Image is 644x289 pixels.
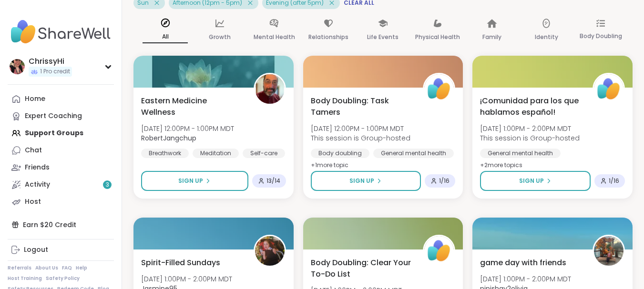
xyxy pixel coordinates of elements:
[178,177,203,185] span: Sign Up
[480,133,580,143] span: This session is Group-hosted
[25,197,41,207] div: Host
[141,95,243,118] span: Eastern Medicine Wellness
[141,257,220,269] span: Spirit-Filled Sundays
[311,171,421,191] button: Sign Up
[141,171,248,191] button: Sign Up
[308,31,348,43] p: Relationships
[143,31,188,43] p: All
[25,111,82,121] div: Expert Coaching
[8,265,31,271] a: Referrals
[255,236,285,266] img: Jasmine95
[25,94,45,104] div: Home
[8,159,114,176] a: Friends
[8,108,114,125] a: Expert Coaching
[8,90,114,108] a: Home
[373,149,454,158] div: General mental health
[209,31,231,43] p: Growth
[480,274,571,284] span: [DATE] 1:00PM - 2:00PM MDT
[415,31,460,43] p: Physical Health
[141,133,196,143] b: RobertJangchup
[594,236,624,266] img: pipishay2olivia
[439,177,450,185] span: 1 / 16
[480,124,580,133] span: [DATE] 1:00PM - 2:00PM MDT
[8,193,114,210] a: Host
[311,124,410,133] span: [DATE] 12:00PM - 1:00PM MDT
[424,74,454,104] img: ShareWell
[46,275,80,282] a: Safety Policy
[311,133,410,143] span: This session is Group-hosted
[106,181,109,189] span: 3
[8,216,114,233] div: Earn $20 Credit
[482,31,501,43] p: Family
[519,177,544,185] span: Sign Up
[8,142,114,159] a: Chat
[424,236,454,266] img: ShareWell
[29,56,72,67] div: ChrissyHi
[10,59,25,74] img: ChrissyHi
[25,146,42,155] div: Chat
[141,124,234,133] span: [DATE] 12:00PM - 1:00PM MDT
[367,31,399,43] p: Life Events
[76,265,87,271] a: Help
[141,149,189,158] div: Breathwork
[8,176,114,193] a: Activity3
[480,149,561,158] div: General mental health
[254,31,295,43] p: Mental Health
[580,30,622,42] p: Body Doubling
[243,149,285,158] div: Self-care
[24,245,48,255] div: Logout
[40,68,70,76] span: 1 Pro credit
[8,15,114,49] img: ShareWell Nav Logo
[480,257,566,269] span: game day with friends
[311,149,369,158] div: Body doubling
[193,149,239,158] div: Meditation
[255,74,285,104] img: RobertJangchup
[609,177,619,185] span: 1 / 16
[8,275,42,282] a: Host Training
[311,257,413,280] span: Body Doubling: Clear Your To-Do List
[594,74,624,104] img: ShareWell
[535,31,558,43] p: Identity
[480,95,582,118] span: ¡Comunidad para los que hablamos español!
[266,177,280,185] span: 13 / 14
[480,171,591,191] button: Sign Up
[25,180,50,189] div: Activity
[35,265,58,271] a: About Us
[349,177,374,185] span: Sign Up
[25,163,50,172] div: Friends
[62,265,72,271] a: FAQ
[311,95,413,118] span: Body Doubling: Task Tamers
[8,241,114,259] a: Logout
[141,274,232,284] span: [DATE] 1:00PM - 2:00PM MDT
